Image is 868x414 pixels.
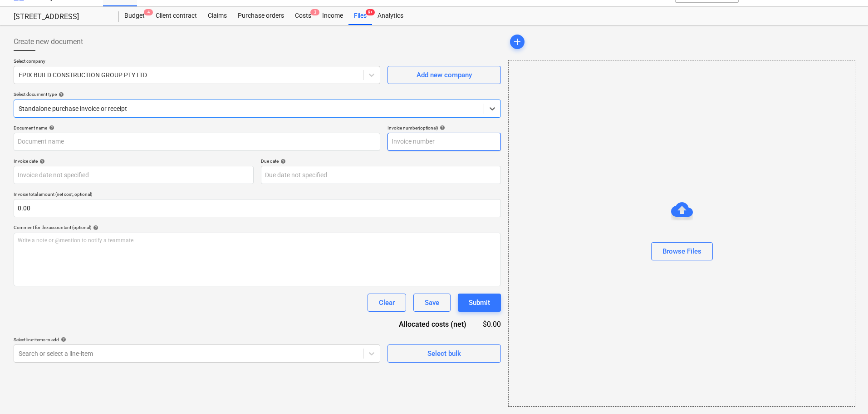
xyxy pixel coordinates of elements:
div: Costs [289,7,317,25]
button: Save [413,294,451,312]
input: Document name [14,133,380,151]
a: Analytics [372,7,409,25]
input: Due date not specified [261,166,501,184]
span: help [38,159,45,164]
button: Select bulk [387,344,501,363]
p: Select company [14,58,380,66]
a: Claims [202,7,232,25]
a: Files9+ [348,7,372,25]
div: Save [425,297,439,309]
button: Submit [458,294,501,312]
input: Invoice number [387,133,501,151]
div: Select document type [14,91,501,97]
a: Purchase orders [232,7,289,25]
div: $0.00 [481,319,501,329]
a: Budget4 [119,7,150,25]
button: Clear [368,294,406,312]
div: Budget [119,7,150,25]
input: Invoice date not specified [14,166,254,184]
div: Comment for the accountant (optional) [14,224,501,230]
div: Select bulk [427,348,461,359]
div: Browse Files [662,245,701,257]
div: Submit [469,297,490,309]
span: help [438,125,445,130]
div: Files [348,7,372,25]
div: Clear [379,297,395,309]
div: Document name [14,125,380,131]
span: help [47,125,54,130]
button: Add new company [387,66,501,84]
div: Add new company [417,69,472,81]
div: Select line-items to add [14,337,380,343]
a: Income [317,7,348,25]
div: Browse Files [508,60,855,407]
input: Invoice total amount (net cost, optional) [14,199,501,217]
span: help [91,225,98,230]
div: Due date [261,158,501,164]
span: add [512,36,523,47]
span: 3 [310,9,319,15]
div: Allocated costs (net) [383,319,481,329]
span: help [279,159,286,164]
a: Costs3 [289,7,317,25]
p: Invoice total amount (net cost, optional) [14,191,501,199]
a: Client contract [150,7,202,25]
span: 4 [144,9,153,15]
span: Create new document [14,36,83,47]
button: Browse Files [651,242,713,260]
div: Invoice date [14,158,254,164]
div: Invoice number (optional) [387,125,501,131]
span: 9+ [366,9,375,15]
span: help [57,92,64,97]
iframe: Chat Widget [823,370,868,414]
div: [STREET_ADDRESS] [14,12,108,22]
span: help [59,337,66,342]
